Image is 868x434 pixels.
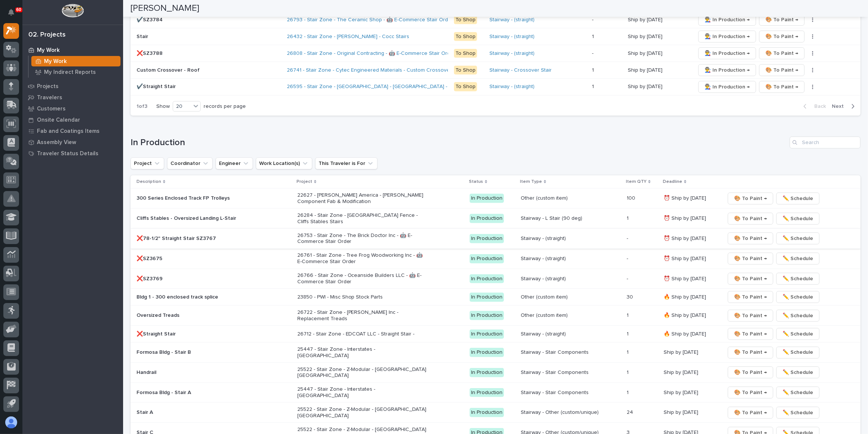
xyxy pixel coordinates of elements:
[22,103,123,114] a: Customers
[22,137,123,148] a: Assembly View
[776,407,820,419] button: ✏️ Schedule
[137,294,267,300] p: Bldg 1 - 300 enclosed track splice
[131,249,861,269] tr: ❌SZ367526761 - Stair Zone - Tree Frog Woodworking Inc - 🤖 E-Commerce Stair OrderIn ProductionStai...
[297,386,428,399] p: 25447 - Stair Zone - Interstates - [GEOGRAPHIC_DATA]
[790,137,861,149] input: Search
[37,117,80,124] p: Onsite Calendar
[137,195,267,202] p: 300 Series Enclosed Track FP Trolleys
[663,178,682,186] p: Deadline
[287,50,455,57] a: 26808 - Stair Zone - Original Contracting - 🤖 E-Commerce Stair Order
[287,17,453,23] a: 26793 - Stair Zone - The Ceramic Shop - 🤖 E-Commerce Stair Order
[734,234,767,243] span: 🎨 To Paint →
[137,15,164,23] p: ✔️SZ3784
[734,368,767,377] span: 🎨 To Paint →
[783,293,813,302] span: ✏️ Schedule
[521,369,621,376] p: Stairway - Stair Components
[664,330,708,337] p: 🔥 Ship by [DATE]
[29,56,123,66] a: My Work
[783,368,813,377] span: ✏️ Schedule
[705,32,750,41] span: 👨‍🏭 In Production →
[16,7,21,12] p: 60
[167,157,213,169] button: Coordinator
[521,195,621,202] p: Other (custom item)
[776,193,820,204] button: ✏️ Schedule
[776,387,820,399] button: ✏️ Schedule
[131,343,861,363] tr: Formosa Bldg - Stair B25447 - Stair Zone - Interstates - [GEOGRAPHIC_DATA]In ProductionStairway -...
[776,328,820,340] button: ✏️ Schedule
[734,274,767,283] span: 🎨 To Paint →
[734,254,767,263] span: 🎨 To Paint →
[489,50,535,57] a: Stairway - (straight)
[22,44,123,56] a: My Work
[759,14,805,26] button: 🎨 To Paint →
[137,409,267,416] p: Stair A
[628,32,664,40] p: Ship by [DATE]
[664,274,708,282] p: ⏰ Ship by [DATE]
[592,49,595,57] p: -
[297,178,312,186] p: Project
[759,64,805,76] button: 🎨 To Paint →
[776,347,820,359] button: ✏️ Schedule
[626,178,646,186] p: Item QTY
[705,82,750,91] span: 👨‍🏭 In Production →
[454,49,477,58] div: To Shop
[454,32,477,41] div: To Shop
[759,31,805,43] button: 🎨 To Paint →
[137,369,267,376] p: Handrail
[216,157,253,169] button: Engineer
[470,368,504,377] div: In Production
[776,273,820,285] button: ✏️ Schedule
[628,66,664,74] p: Ship by [DATE]
[776,310,820,322] button: ✏️ Schedule
[470,408,504,417] div: In Production
[3,4,19,20] button: Notifications
[173,103,191,110] div: 20
[137,49,164,57] p: ❌SZ3788
[22,81,123,92] a: Projects
[521,349,621,356] p: Stairway - Stair Components
[664,254,708,262] p: ⏰ Ship by [DATE]
[705,15,750,24] span: 👨‍🏭 In Production →
[783,274,813,283] span: ✏️ Schedule
[297,192,428,205] p: 22627 - [PERSON_NAME] America - [PERSON_NAME] Component Fab & Modification
[470,234,504,243] div: In Production
[62,4,84,18] img: Workspace Logo
[783,214,813,223] span: ✏️ Schedule
[627,311,630,319] p: 1
[37,106,66,112] p: Customers
[521,409,621,416] p: Stairway - Other (custom/unique)
[783,348,813,357] span: ✏️ Schedule
[489,17,535,23] a: Stairway - (straight)
[131,28,861,45] tr: StairStair 26432 - Stair Zone - [PERSON_NAME] - Cocc Stairs To ShopStairway - (straight) 11 Ship ...
[22,125,123,137] a: Fab and Coatings Items
[137,215,267,222] p: Cliffs Stables - Oversized Landing L-Stair
[628,82,664,90] p: Ship by [DATE]
[315,157,377,169] button: This Traveler is For
[728,193,773,204] button: 🎨 To Paint →
[765,49,798,58] span: 🎨 To Paint →
[759,81,805,93] button: 🎨 To Paint →
[489,34,535,40] a: Stairway - (straight)
[627,254,630,262] p: -
[627,348,630,356] p: 1
[627,293,634,300] p: 30
[521,215,621,222] p: Stairway - L Stair (90 deg)
[470,330,504,339] div: In Production
[521,256,621,262] p: Stairway - (straight)
[137,331,267,337] p: ❌Straight Stair
[783,408,813,417] span: ✏️ Schedule
[783,194,813,203] span: ✏️ Schedule
[287,84,479,90] a: 26595 - Stair Zone - [GEOGRAPHIC_DATA] - [GEOGRAPHIC_DATA] - Straight Stair
[131,209,861,229] tr: Cliffs Stables - Oversized Landing L-Stair26284 - Stair Zone - [GEOGRAPHIC_DATA] Fence - Cliffs S...
[297,232,428,245] p: 26753 - Stair Zone - The Brick Doctor Inc - 🤖 E-Commerce Stair Order
[728,310,773,322] button: 🎨 To Paint →
[734,311,767,320] span: 🎨 To Paint →
[765,32,798,41] span: 🎨 To Paint →
[776,232,820,244] button: ✏️ Schedule
[131,11,861,28] tr: ✔️SZ3784✔️SZ3784 26793 - Stair Zone - The Ceramic Shop - 🤖 E-Commerce Stair Order To ShopStairway...
[734,408,767,417] span: 🎨 To Paint →
[137,312,267,319] p: Oversized Treads
[156,103,170,110] p: Show
[728,407,773,419] button: 🎨 To Paint →
[765,15,798,24] span: 🎨 To Paint →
